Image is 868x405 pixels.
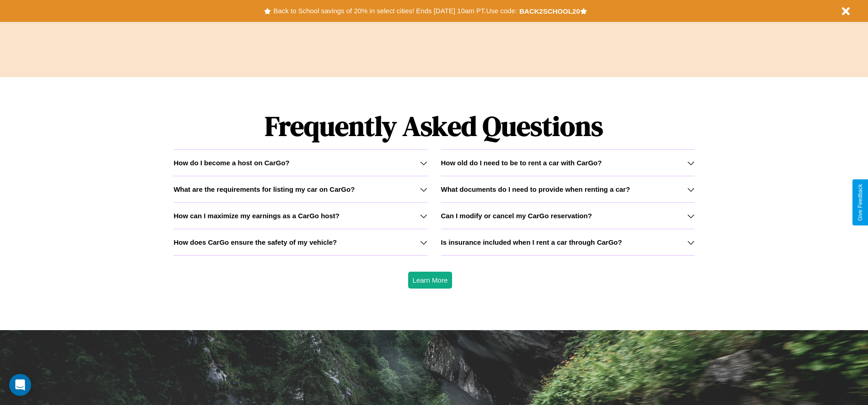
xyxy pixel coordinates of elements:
[441,238,622,246] h3: Is insurance included when I rent a car through CarGo?
[441,212,592,220] h3: Can I modify or cancel my CarGo reservation?
[441,159,602,167] h3: How old do I need to be to rent a car with CarGo?
[173,212,340,220] h3: How can I maximize my earnings as a CarGo host?
[173,103,694,149] h1: Frequently Asked Questions
[271,5,519,17] button: Back to School savings of 20% in select cities! Ends [DATE] 10am PT.Use code:
[441,185,630,193] h3: What documents do I need to provide when renting a car?
[408,272,453,289] button: Learn More
[9,374,31,396] div: Open Intercom Messenger
[173,159,289,167] h3: How do I become a host on CarGo?
[519,7,580,15] b: BACK2SCHOOL20
[173,238,337,246] h3: How does CarGo ensure the safety of my vehicle?
[857,184,863,221] div: Give Feedback
[173,185,355,193] h3: What are the requirements for listing my car on CarGo?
